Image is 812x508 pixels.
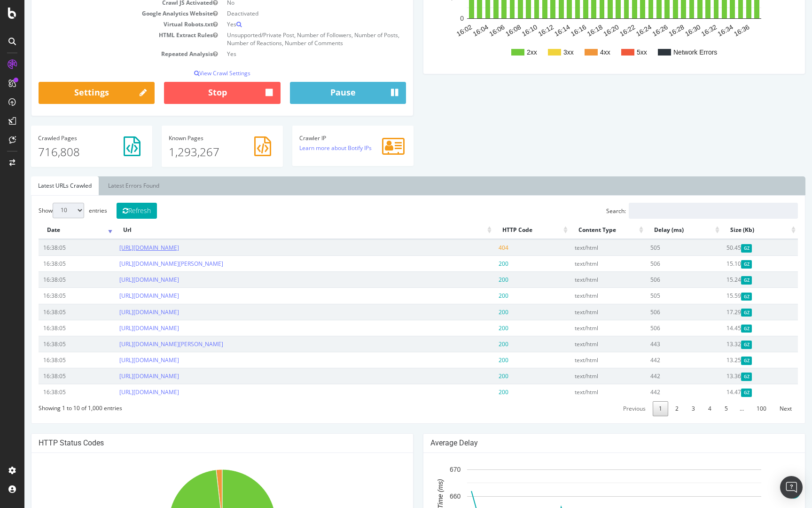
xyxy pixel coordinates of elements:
[645,401,660,416] a: 2
[678,401,693,416] a: 4
[610,23,629,38] text: 16:24
[95,340,199,348] a: [URL][DOMAIN_NAME][PERSON_NAME]
[697,239,773,255] td: 50.45
[545,23,563,38] text: 16:16
[198,8,382,19] td: Deactivated
[697,384,773,400] td: 14.47
[546,368,622,384] td: text/html
[14,135,121,141] h4: Pages Crawled
[95,372,155,380] a: [URL][DOMAIN_NAME]
[14,221,90,239] th: Date: activate to sort column ascending
[710,405,725,413] span: …
[697,287,773,303] td: 15.59
[512,23,531,38] text: 16:12
[780,476,803,499] div: Open Intercom Messenger
[708,23,726,38] text: 16:36
[14,287,90,303] td: 16:38:05
[692,23,710,38] text: 16:34
[425,466,437,473] text: 670
[694,401,710,416] a: 5
[717,309,727,317] span: Gzipped Content
[474,292,484,300] span: 200
[621,352,697,368] td: 442
[578,23,596,38] text: 16:20
[697,352,773,368] td: 13.25
[265,82,382,104] button: Pause
[474,276,484,284] span: 200
[717,341,727,349] span: Gzipped Content
[14,144,121,160] p: 716,808
[92,203,133,219] button: Refresh
[90,221,469,239] th: Url: activate to sort column ascending
[14,438,382,448] h4: HTTP Status Codes
[14,336,90,352] td: 16:38:05
[717,325,727,333] span: Gzipped Content
[594,23,612,38] text: 16:22
[496,23,515,38] text: 16:10
[628,401,644,416] a: 1
[529,23,547,38] text: 16:14
[14,400,98,412] div: Showing 1 to 10 of 1,000 entries
[676,23,694,38] text: 16:32
[582,203,773,219] label: Search:
[717,244,727,252] span: Gzipped Content
[643,23,661,38] text: 16:28
[546,287,622,303] td: text/html
[726,401,748,416] a: 100
[593,401,627,416] a: Previous
[697,221,773,239] th: Size (Kb): activate to sort column ascending
[275,144,347,152] a: Learn more about Botify IPs
[697,271,773,287] td: 15.24
[621,239,697,255] td: 505
[659,23,678,38] text: 16:30
[717,293,727,301] span: Gzipped Content
[621,271,697,287] td: 506
[14,239,90,255] td: 16:38:05
[649,48,693,56] text: Network Errors
[77,176,142,195] a: Latest Errors Found
[95,276,155,284] a: [URL][DOMAIN_NAME]
[621,221,697,239] th: Delay (ms): activate to sort column ascending
[697,368,773,384] td: 13.36
[546,384,622,400] td: text/html
[447,23,466,38] text: 16:04
[28,203,60,218] select: Showentries
[546,255,622,271] td: text/html
[95,388,155,396] a: [URL][DOMAIN_NAME]
[621,336,697,352] td: 443
[425,492,437,500] text: 660
[474,324,484,332] span: 200
[621,287,697,303] td: 505
[406,438,773,448] h4: Average Delay
[14,82,130,104] a: Settings
[661,401,677,416] a: 3
[14,368,90,384] td: 16:38:05
[604,203,773,219] input: Search:
[14,69,382,77] p: View Crawl Settings
[474,388,484,396] span: 200
[474,244,484,252] span: 404
[546,239,622,255] td: text/html
[717,373,727,381] span: Gzipped Content
[546,304,622,320] td: text/html
[502,48,513,56] text: 2xx
[621,384,697,400] td: 442
[198,30,382,48] td: Unsupported/Private Post, Number of Followers, Number of Posts, Number of Reactions, Number of Co...
[546,352,622,368] td: text/html
[474,372,484,380] span: 200
[14,255,90,271] td: 16:38:05
[621,368,697,384] td: 442
[463,23,482,38] text: 16:06
[469,221,546,239] th: HTTP Code: activate to sort column ascending
[697,320,773,336] td: 14.45
[717,276,727,284] span: Gzipped Content
[474,356,484,364] span: 200
[697,336,773,352] td: 13.32
[95,260,199,268] a: [URL][DOMAIN_NAME][PERSON_NAME]
[749,401,773,416] a: Next
[14,384,90,400] td: 16:38:05
[14,19,198,30] td: Virtual Robots.txt
[480,23,498,38] text: 16:08
[626,23,645,38] text: 16:26
[198,48,382,59] td: Yes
